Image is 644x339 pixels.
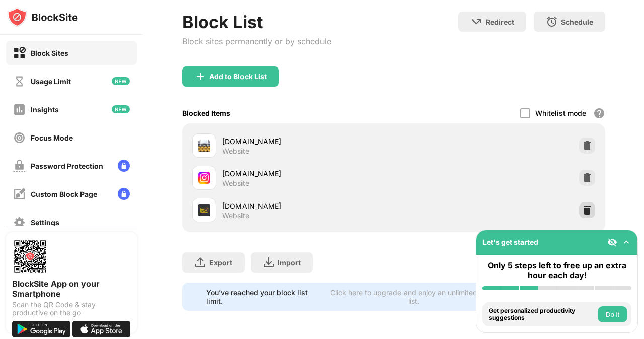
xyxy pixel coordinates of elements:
div: Let's get started [482,238,538,246]
img: lock-menu.svg [118,188,130,200]
div: Blocked Items [182,109,230,117]
img: lock-menu.svg [118,160,130,172]
div: Website [222,147,249,156]
div: Redirect [486,18,514,26]
div: Block sites permanently or by schedule [182,36,331,46]
div: [DOMAIN_NAME] [222,136,394,147]
button: Do it [598,306,627,322]
img: eye-not-visible.svg [607,237,617,247]
img: password-protection-off.svg [13,160,26,172]
img: new-icon.svg [112,77,130,85]
img: block-on.svg [13,47,26,59]
div: Only 5 steps left to free up an extra hour each day! [482,261,631,280]
img: insights-off.svg [13,103,26,116]
div: Website [222,211,249,220]
div: Block List [182,12,331,32]
div: You’ve reached your block list limit. [206,288,321,305]
div: Insights [31,105,59,114]
div: BlockSite App on your Smartphone [12,279,131,299]
div: Add to Block List [209,73,267,81]
div: Get personalized productivity suggestions [489,307,595,322]
div: Import [278,258,301,267]
div: Whitelist mode [535,109,586,117]
img: favicons [198,204,210,216]
img: settings-off.svg [13,216,26,229]
img: options-page-qr-code.png [12,238,48,275]
img: get-it-on-google-play.svg [12,321,70,337]
div: Password Protection [31,162,103,170]
div: [DOMAIN_NAME] [222,200,394,211]
img: new-icon.svg [112,105,130,113]
img: favicons [198,172,210,184]
img: customize-block-page-off.svg [13,188,26,200]
div: Schedule [561,18,593,26]
div: Focus Mode [31,133,73,142]
img: focus-off.svg [13,131,26,144]
div: Scan the QR Code & stay productive on the go [12,301,131,317]
div: Website [222,179,249,188]
img: favicons [198,140,210,152]
img: download-on-the-app-store.svg [72,321,131,337]
div: Usage Limit [31,77,71,86]
div: Custom Block Page [31,190,97,198]
div: [DOMAIN_NAME] [222,168,394,179]
img: time-usage-off.svg [13,75,26,88]
div: Export [209,258,232,267]
img: logo-blocksite.svg [7,7,78,27]
div: Block Sites [31,49,68,57]
div: Settings [31,218,59,227]
img: omni-setup-toggle.svg [621,237,631,247]
div: Click here to upgrade and enjoy an unlimited block list. [328,288,501,305]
